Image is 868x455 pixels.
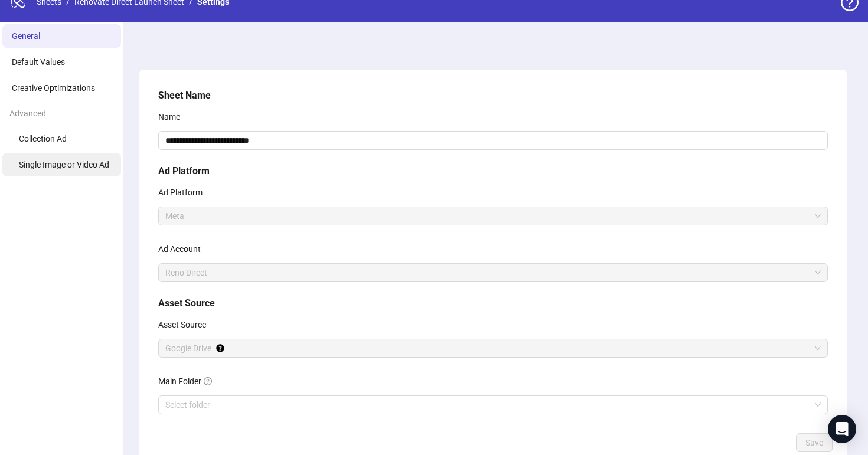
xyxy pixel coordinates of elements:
[796,433,833,452] button: Save
[158,240,208,258] label: Ad Account
[12,31,40,41] span: General
[158,372,220,391] label: Main Folder
[165,264,821,281] span: Reno Direct
[158,164,828,178] h5: Ad Platform
[215,343,226,353] div: Tooltip anchor
[158,315,214,334] label: Asset Source
[158,183,210,202] label: Ad Platform
[158,296,828,310] h5: Asset Source
[165,207,821,225] span: Meta
[12,57,65,67] span: Default Values
[165,339,821,357] span: Google Drive
[19,134,67,143] span: Collection Ad
[158,89,828,103] h5: Sheet Name
[19,160,109,169] span: Single Image or Video Ad
[12,83,95,93] span: Creative Optimizations
[158,131,828,150] input: Name
[204,377,212,385] span: question-circle
[828,415,856,443] div: Open Intercom Messenger
[158,107,188,126] label: Name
